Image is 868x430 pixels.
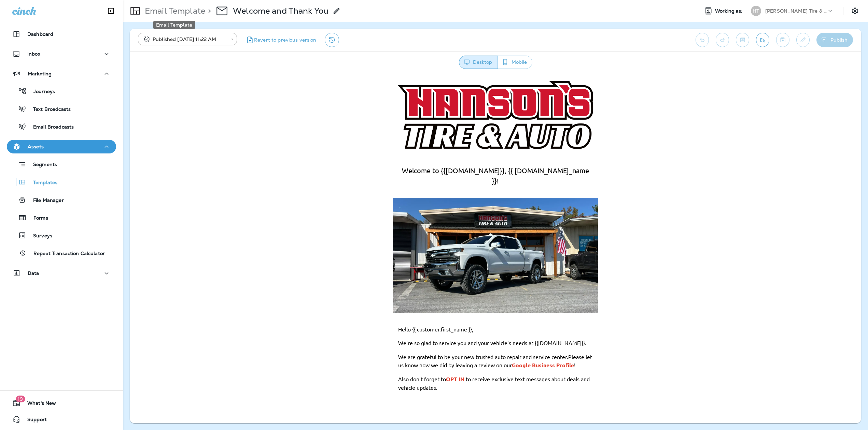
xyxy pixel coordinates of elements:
[242,33,319,47] button: Revert to previous version
[233,6,328,16] p: Welcome and Thank You
[498,56,532,69] button: Mobile
[7,396,116,410] button: 19What's New
[26,106,71,113] p: Text Broadcasts
[263,3,468,80] img: Hansons Tire & Auto Logo
[27,251,105,257] p: Repeat Transaction Calculator
[751,6,761,16] div: HT
[7,47,116,61] button: Inbox
[26,162,57,168] p: Segments
[7,102,116,116] button: Text Broadcasts
[7,67,116,80] button: Marketing
[268,252,344,259] span: Hello {{ customer.first_name }},
[101,4,121,18] button: Collapse Sidebar
[325,33,339,47] button: View Changelog
[7,266,116,280] button: Data
[263,124,468,240] img: Hanson's Tire and Auto
[26,197,64,204] p: File Manager
[7,246,116,260] button: Repeat Transaction Calculator
[765,8,827,14] p: [PERSON_NAME] Tire & Auto
[7,119,116,134] button: Email Broadcasts
[459,56,498,69] button: Desktop
[16,396,25,402] span: 19
[205,6,211,16] p: >
[849,5,861,17] button: Settings
[20,417,47,425] span: Support
[153,21,195,29] div: Email Template
[28,144,44,149] p: Assets
[28,71,52,76] p: Marketing
[7,193,116,207] button: File Manager
[382,288,444,295] a: Google Business Profile
[26,124,74,131] p: Email Broadcasts
[7,413,116,426] button: Support
[7,228,116,242] button: Surveys
[7,157,116,172] button: Segments
[254,37,317,43] span: Revert to previous version
[26,180,57,186] p: Templates
[27,31,53,37] p: Dashboard
[7,175,116,189] button: Templates
[756,33,769,47] button: Send test email
[7,210,116,225] button: Forms
[268,266,457,273] span: We're so glad to service you and your vehicle's needs at {{[DOMAIN_NAME]}}.
[27,215,48,222] p: Forms
[7,140,116,153] button: Assets
[715,8,744,14] span: Working as:
[316,302,335,309] strong: OPT IN
[142,6,205,16] p: Email Template
[7,27,116,41] button: Dashboard
[27,51,40,57] p: Inbox
[268,280,438,287] span: We are grateful to be your new trusted auto repair and service center.
[316,302,335,309] a: OPT IN
[268,280,462,295] span: Please let us know how we did by leaving a review on our !
[26,233,52,239] p: Surveys
[27,89,55,95] p: Journeys
[7,84,116,98] button: Journeys
[268,302,460,317] span: Also don't forget to to receive exclusive text messages about deals and vehicle updates.
[20,400,56,409] span: What's New
[143,36,226,43] div: Published [DATE] 11:22 AM
[28,270,39,276] p: Data
[272,93,459,112] span: Welcome to {{[DOMAIN_NAME]}}, {{ [DOMAIN_NAME]_name }}!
